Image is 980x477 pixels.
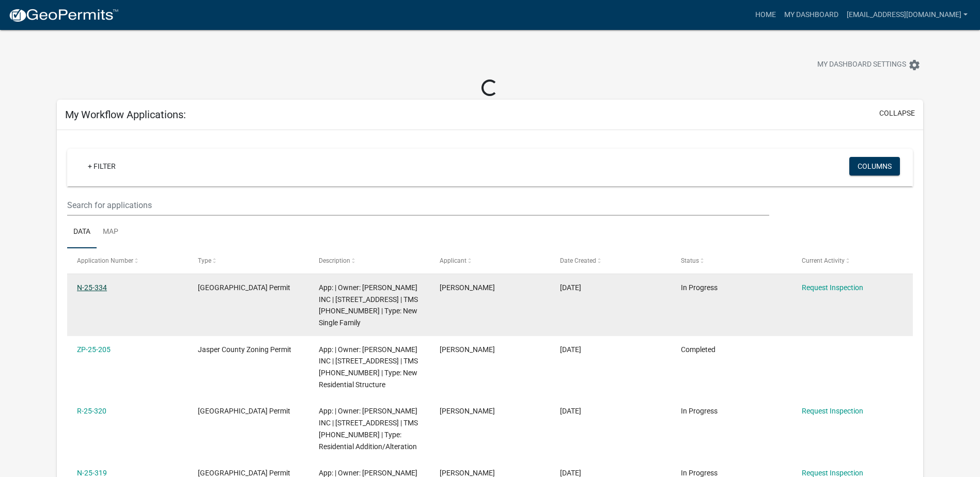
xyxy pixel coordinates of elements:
span: App: | Owner: D R HORTON INC | 162 CHICORA LN | TMS 091-01-00-048 | Type: New Residential Structure [319,345,418,389]
a: Request Inspection [802,469,863,477]
input: Search for applications [67,195,769,216]
span: In Progress [681,407,718,415]
span: My Dashboard Settings [817,59,906,71]
a: ZP-25-205 [77,345,111,354]
span: Lisa Johnston [440,345,495,354]
a: R-25-320 [77,407,106,415]
span: 07/21/2025 [560,469,581,477]
button: Columns [849,157,900,176]
span: Lisa Johnston [440,283,495,292]
span: Lisa Johnston [440,407,495,415]
span: Completed [681,345,715,354]
h5: My Workflow Applications: [65,108,186,121]
datatable-header-cell: Type [188,248,309,273]
a: Home [751,5,780,25]
span: 07/31/2025 [560,345,581,354]
a: N-25-334 [77,283,107,292]
span: Current Activity [802,257,845,264]
datatable-header-cell: Current Activity [792,248,913,273]
span: Jasper County Building Permit [198,407,290,415]
a: Request Inspection [802,283,863,292]
a: Request Inspection [802,407,863,415]
datatable-header-cell: Description [309,248,430,273]
span: Lisa Johnston [440,469,495,477]
a: Data [67,216,97,249]
datatable-header-cell: Date Created [550,248,671,273]
span: App: | Owner: D R HORTON INC | 767 CASTLE HILL Dr | TMS 091-02-00-138 | Type: Residential Additio... [319,407,418,450]
span: In Progress [681,469,718,477]
span: Status [681,257,699,264]
span: Jasper County Building Permit [198,283,290,292]
span: Jasper County Building Permit [198,469,290,477]
a: [EMAIL_ADDRESS][DOMAIN_NAME] [843,5,972,25]
button: collapse [879,108,915,119]
span: In Progress [681,283,718,292]
span: 08/01/2025 [560,283,581,292]
a: My Dashboard [780,5,843,25]
span: Description [319,257,350,264]
datatable-header-cell: Application Number [67,248,188,273]
span: Date Created [560,257,596,264]
span: 07/21/2025 [560,407,581,415]
span: Type [198,257,211,264]
span: App: | Owner: D R HORTON INC | 162 CHICORA LN | TMS 091-01-00-048 | Type: New Single Family [319,283,418,327]
datatable-header-cell: Status [671,248,792,273]
datatable-header-cell: Applicant [429,248,550,273]
span: Jasper County Zoning Permit [198,345,291,354]
a: + Filter [80,157,124,176]
button: My Dashboard Settingssettings [809,55,929,75]
span: Application Number [77,257,133,264]
a: N-25-319 [77,469,107,477]
i: settings [908,59,921,71]
a: Map [97,216,125,249]
span: Applicant [440,257,466,264]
